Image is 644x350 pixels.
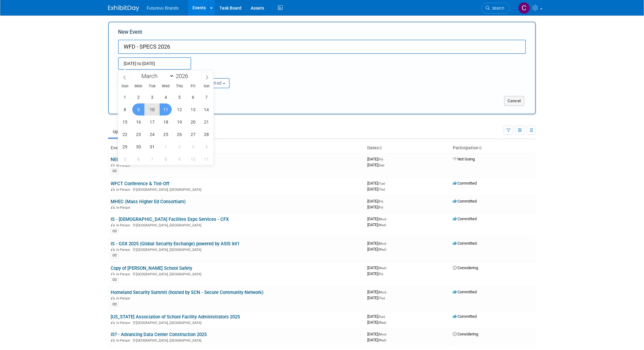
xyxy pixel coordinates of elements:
[132,103,144,116] span: March 9, 2026
[386,181,387,186] span: -
[367,181,387,186] span: [DATE]
[365,143,450,153] th: Dates
[119,91,131,103] span: March 1, 2026
[384,157,385,161] span: -
[116,248,132,252] span: In-Person
[108,126,144,138] a: Upcoming13
[186,84,200,88] span: Fri
[111,241,239,247] a: IS - GSX 2025 (Global Security Exchange) powered by ASIS Int'l
[116,164,132,168] span: In-Person
[367,314,387,319] span: [DATE]
[116,272,132,276] span: In-Person
[119,116,131,128] span: March 15, 2026
[173,128,185,140] span: March 26, 2026
[378,291,386,294] span: (Mon)
[111,248,115,251] img: In-Person Event
[201,91,213,103] span: March 7, 2026
[387,241,388,246] span: -
[187,70,248,78] div: Participation:
[111,187,362,192] div: [GEOGRAPHIC_DATA], [GEOGRAPHIC_DATA]
[146,128,158,140] span: March 24, 2026
[201,153,213,165] span: April 11, 2026
[160,153,172,165] span: April 8, 2026
[378,296,385,300] span: (Thu)
[201,103,213,116] span: March 14, 2026
[111,253,119,258] div: CC
[378,182,385,185] span: (Tue)
[450,143,536,153] th: Participation
[118,84,132,88] span: Sun
[111,229,119,234] div: CC
[111,332,207,337] a: IS? - Advancing Data Center Construction 2025
[111,222,362,227] div: [GEOGRAPHIC_DATA], [GEOGRAPHIC_DATA]
[187,116,199,128] span: March 20, 2026
[132,116,144,128] span: March 16, 2026
[504,96,524,106] button: Cancel
[116,321,132,325] span: In-Person
[132,128,144,140] span: March 23, 2026
[367,265,388,270] span: [DATE]
[132,153,144,165] span: April 6, 2026
[378,158,383,161] span: (Fri)
[367,338,386,342] span: [DATE]
[119,103,131,116] span: March 8, 2026
[111,157,175,162] a: NECANN [GEOGRAPHIC_DATA]
[518,2,530,14] img: CHERYL CLOWES
[187,91,199,103] span: March 6, 2026
[116,296,132,300] span: In-Person
[201,128,213,140] span: March 28, 2026
[378,242,386,245] span: (Mon)
[378,272,383,276] span: (Fri)
[146,103,158,116] span: March 10, 2026
[160,141,172,153] span: April 1, 2026
[387,217,388,221] span: -
[108,5,139,11] img: ExhibitDay
[111,164,115,167] img: In-Person Event
[367,241,388,246] span: [DATE]
[119,128,131,140] span: March 22, 2026
[378,223,386,227] span: (Wed)
[479,145,482,150] a: Sort by Participation Type
[378,315,385,318] span: (Sun)
[160,91,172,103] span: March 4, 2026
[378,339,386,342] span: (Wed)
[132,141,144,153] span: March 30, 2026
[116,188,132,192] span: In-Person
[453,290,477,294] span: Committed
[201,141,213,153] span: April 4, 2026
[111,217,229,222] a: IS - [DEMOGRAPHIC_DATA] Facilites Expo Services - CFX
[367,247,386,252] span: [DATE]
[173,141,185,153] span: April 2, 2026
[111,206,115,209] img: In-Person Event
[111,199,186,204] a: MHEC (Mass Higher Ed Consortium)
[111,265,192,271] a: Copy of [PERSON_NAME] School Safety
[367,222,386,227] span: [DATE]
[173,84,186,88] span: Thu
[116,223,132,227] span: In-Person
[490,6,504,11] span: Search
[201,116,213,128] span: March 21, 2026
[378,164,384,167] span: (Sat)
[453,314,477,319] span: Committed
[111,223,115,226] img: In-Person Event
[111,296,115,300] img: In-Person Event
[378,321,386,324] span: (Wed)
[453,265,478,270] span: Considering
[160,103,172,116] span: March 11, 2026
[132,91,144,103] span: March 2, 2026
[367,332,388,336] span: [DATE]
[160,128,172,140] span: March 25, 2026
[173,116,185,128] span: March 19, 2026
[174,72,193,80] input: Year
[367,290,388,294] span: [DATE]
[367,295,385,300] span: [DATE]
[378,333,386,336] span: (Mon)
[453,157,475,161] span: Not Going
[187,153,199,165] span: April 10, 2026
[379,145,382,150] a: Sort by Start Date
[173,153,185,165] span: April 9, 2026
[108,143,365,153] th: Event
[378,200,383,203] span: (Fri)
[378,266,386,270] span: (Wed)
[367,320,386,325] span: [DATE]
